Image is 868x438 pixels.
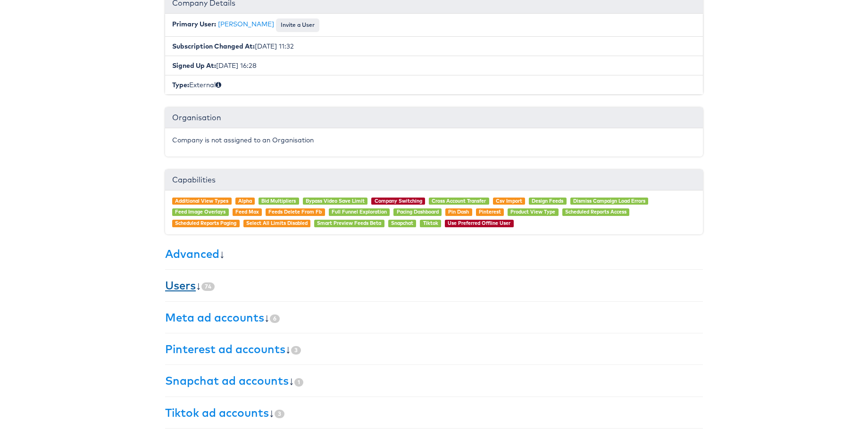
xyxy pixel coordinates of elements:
h3: ↓ [165,406,703,419]
a: Use Preferred Offline User [448,220,510,226]
a: Company Switching [375,198,422,204]
h3: ↓ [165,343,703,355]
span: 3 [275,410,284,418]
b: Type: [172,81,189,89]
li: [DATE] 16:28 [165,56,703,75]
a: Scheduled Reports Access [565,208,626,215]
h3: ↓ [165,279,703,291]
a: Cross Account Transfer [432,198,486,204]
a: Users [165,278,196,292]
a: Snapchat [391,220,413,226]
span: 1 [294,378,303,387]
a: Bid Multipliers [261,198,296,204]
b: Primary User: [172,20,216,28]
span: Internal (staff) or External (client) [216,81,221,89]
a: Bypass Video Save Limit [306,198,365,204]
b: Signed Up At: [172,61,216,70]
a: Additional View Types [175,198,228,204]
a: Select All Limits Disabled [246,220,308,226]
div: Organisation [165,107,703,128]
a: Smart Preview Feeds Beta [317,220,381,226]
p: Company is not assigned to an Organisation [172,135,696,145]
h3: ↓ [165,248,703,260]
span: 74 [201,282,215,291]
button: Invite a User [276,18,319,32]
a: Dismiss Campaign Load Errors [573,198,645,204]
a: [PERSON_NAME] [218,20,274,28]
a: Alpha [238,198,252,204]
a: Meta ad accounts [165,310,264,324]
li: [DATE] 11:32 [165,36,703,56]
a: Pinterest ad accounts [165,342,285,356]
a: Tiktok [423,220,438,226]
a: Tiktok ad accounts [165,405,269,420]
a: Csv Import [496,198,522,204]
a: Scheduled Reports Paging [175,220,236,226]
a: Feed Max [235,208,259,215]
a: Pacing Dashboard [397,208,439,215]
a: Snapchat ad accounts [165,373,289,388]
a: Pinterest [479,208,501,215]
a: Advanced [165,247,219,261]
li: External [165,75,703,94]
span: 6 [270,314,280,323]
h3: ↓ [165,374,703,387]
a: Pin Dash [448,208,469,215]
span: 3 [291,346,301,355]
a: Feeds Delete From Fb [268,208,322,215]
a: Product View Type [510,208,555,215]
div: Capabilities [165,170,703,190]
a: Full Funnel Exploration [332,208,387,215]
b: Subscription Changed At: [172,42,255,50]
h3: ↓ [165,311,703,323]
a: Feed Image Overlays [175,208,225,215]
a: Design Feeds [532,198,563,204]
